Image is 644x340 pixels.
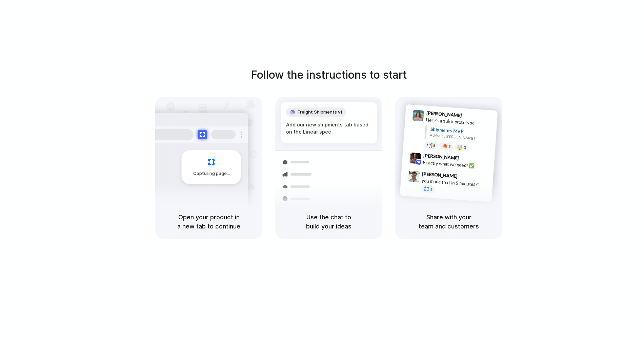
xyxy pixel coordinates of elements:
[433,144,436,147] span: 8
[426,116,494,128] div: Here's a quick prototype
[403,213,494,231] h5: Share with your team and customers
[430,187,432,191] span: 1
[193,170,231,177] span: Capturing page
[423,152,459,162] span: [PERSON_NAME]
[461,155,475,163] span: 9:42 AM
[423,159,490,171] div: Exactly what we need! ✅
[426,109,462,119] span: [PERSON_NAME]
[457,145,463,150] div: 🤯
[460,174,474,182] span: 9:47 AM
[298,109,342,116] span: Freight Shipments v1
[464,113,478,121] span: 9:41 AM
[430,133,492,142] div: Added by [PERSON_NAME]
[464,146,466,149] span: 3
[283,213,374,231] h5: Use the chat to build your ideas
[421,177,489,189] div: you made that in 5 minutes?!
[286,121,372,135] div: Add our new shipments tab based on the Linear spec
[430,126,493,137] div: Shipments MVP
[163,213,254,231] h5: Open your product in a new tab to continue
[422,170,458,180] span: [PERSON_NAME]
[251,67,407,83] h1: Follow the instructions to start
[448,145,451,148] span: 5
